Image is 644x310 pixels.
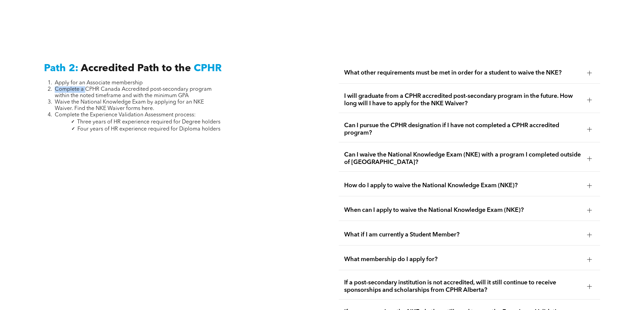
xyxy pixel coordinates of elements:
[344,151,582,166] span: Can I waive the National Knowledge Exam (NKE) with a program I completed outside of [GEOGRAPHIC_D...
[77,126,220,132] span: Four years of HR experience required for Diploma holders
[55,87,212,98] span: Complete a CPHR Canada Accredited post-secondary program within the noted timeframe and with the ...
[77,119,220,125] span: Three years of HR experience required for Degree holders
[194,63,222,74] span: CPHR
[55,112,196,118] span: Complete the Experience Validation Assessment process:
[344,206,582,214] span: When can I apply to waive the National Knowledge Exam (NKE)?
[344,69,582,77] span: What other requirements must be met in order for a student to waive the NKE?
[344,92,582,107] span: I will graduate from a CPHR accredited post-secondary program in the future. How long will I have...
[81,63,191,74] span: Accredited Path to the
[44,63,78,74] span: Path 2:
[55,80,143,86] span: Apply for an Associate membership
[55,100,204,111] span: Waive the National Knowledge Exam by applying for an NKE Waiver. Find the NKE Waiver forms here.
[344,122,582,137] span: Can I pursue the CPHR designation if I have not completed a CPHR accredited program?
[344,182,582,189] span: How do I apply to waive the National Knowledge Exam (NKE)?
[344,256,582,263] span: What membership do I apply for?
[344,231,582,238] span: What if I am currently a Student Member?
[344,279,582,294] span: If a post-secondary institution is not accredited, will it still continue to receive sponsorships...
